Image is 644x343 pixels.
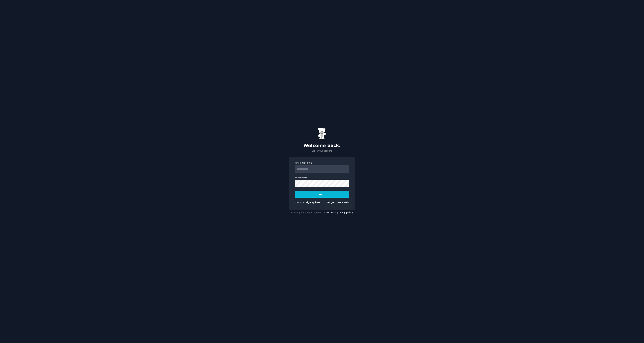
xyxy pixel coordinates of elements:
h2: Welcome back. [289,143,355,148]
p: Log in your account. [289,150,355,153]
a: Sign up here [306,201,320,204]
img: Gummy Bear [318,128,326,140]
label: Password [295,176,349,179]
label: Email Address [295,162,349,165]
div: By using this site you agree to our and [289,210,355,215]
a: Forgot password? [327,201,349,204]
span: New user? [295,201,306,204]
button: Log In [295,191,349,198]
a: privacy policy [337,211,353,214]
a: terms [326,211,333,214]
